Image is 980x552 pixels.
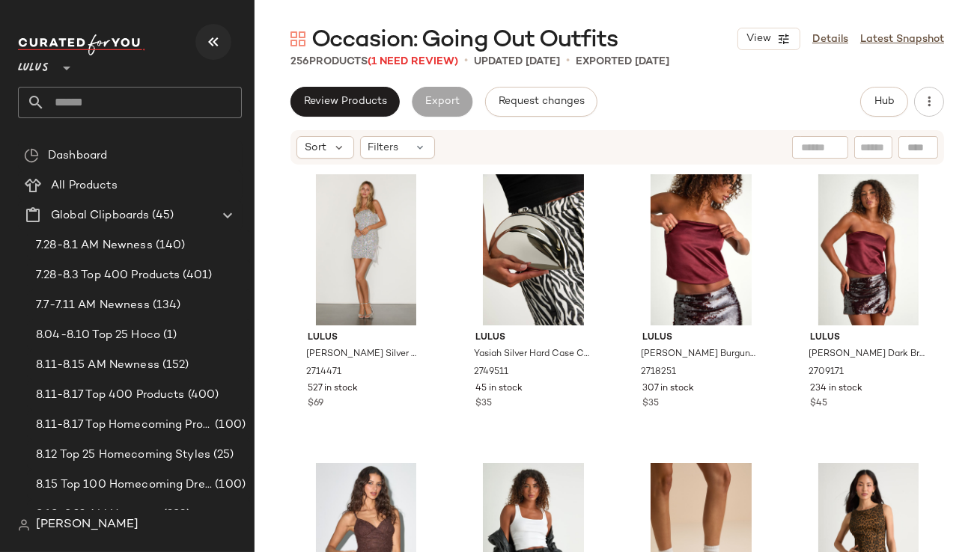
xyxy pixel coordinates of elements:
[463,174,604,325] img: 2749511_01_OM_2025-08-26.jpg
[290,31,305,46] img: svg%3e
[149,207,174,224] span: (45)
[746,33,771,45] span: View
[36,417,212,434] span: 8.11-8.17 Top Homecoming Product
[51,177,118,194] span: All Products
[498,96,585,108] span: Request changes
[798,174,939,325] img: 2709171_01_hero_2025-08-18.jpg
[368,56,458,67] span: (1 Need Review)
[290,54,458,70] div: Products
[296,174,436,325] img: 2714471_06_fullbody_2025-08-15.jpg
[24,148,39,163] img: svg%3e
[576,54,669,70] p: Exported [DATE]
[36,387,185,404] span: 8.11-8.17 Top 400 Products
[180,267,213,284] span: (401)
[160,327,177,344] span: (1)
[153,237,186,254] span: (140)
[18,34,145,55] img: cfy_white_logo.C9jOOHJF.svg
[36,267,180,284] span: 7.28-8.3 Top 400 Products
[475,397,492,411] span: $35
[51,207,149,224] span: Global Clipboards
[303,96,387,108] span: Review Products
[810,382,862,396] span: 234 in stock
[860,87,908,117] button: Hub
[308,331,424,345] span: Lulus
[36,237,153,254] span: 7.28-8.1 AM Newness
[642,382,694,396] span: 307 in stock
[159,357,189,374] span: (152)
[210,447,234,464] span: (25)
[474,366,508,379] span: 2749511
[308,382,358,396] span: 527 in stock
[464,52,468,70] span: •
[642,397,659,411] span: $35
[160,506,191,524] span: (293)
[305,140,326,156] span: Sort
[475,331,592,345] span: Lulus
[642,331,759,345] span: Lulus
[368,140,399,156] span: Filters
[36,476,212,494] span: 8.15 Top 100 Homecoming Dresses
[36,357,159,374] span: 8.11-8.15 AM Newness
[630,174,771,325] img: 2718251_01_hero_2025-08-21.jpg
[812,31,848,47] a: Details
[485,87,597,117] button: Request changes
[36,327,160,344] span: 8.04-8.10 Top 25 Hoco
[36,447,210,464] span: 8.12 Top 25 Homecoming Styles
[18,51,49,78] span: Lulus
[212,417,246,434] span: (100)
[306,366,341,379] span: 2714471
[810,397,827,411] span: $45
[36,516,139,534] span: [PERSON_NAME]
[809,348,925,361] span: [PERSON_NAME] Dark Brown Sequin Low-Rise Mini Skirt
[810,331,927,345] span: Lulus
[737,28,800,50] button: View
[641,348,758,361] span: [PERSON_NAME] Burgundy Satin Strapless Crop Top
[36,297,150,314] span: 7.7-7.11 AM Newness
[308,397,323,411] span: $69
[306,348,423,361] span: [PERSON_NAME] Silver Multi Sequin Bodycon Mini Dress
[48,147,107,165] span: Dashboard
[474,348,591,361] span: Yasiah Silver Hard Case Clutch
[212,476,246,494] span: (100)
[290,87,400,117] button: Review Products
[311,25,618,55] span: Occasion: Going Out Outfits
[185,387,219,404] span: (400)
[18,519,30,531] img: svg%3e
[150,297,181,314] span: (134)
[809,366,844,379] span: 2709171
[290,56,309,67] span: 256
[566,52,570,70] span: •
[874,96,895,108] span: Hub
[474,54,560,70] p: updated [DATE]
[475,382,523,396] span: 45 in stock
[36,506,160,524] span: 8.18-8.22 AM Newness
[641,366,676,379] span: 2718251
[860,31,944,47] a: Latest Snapshot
